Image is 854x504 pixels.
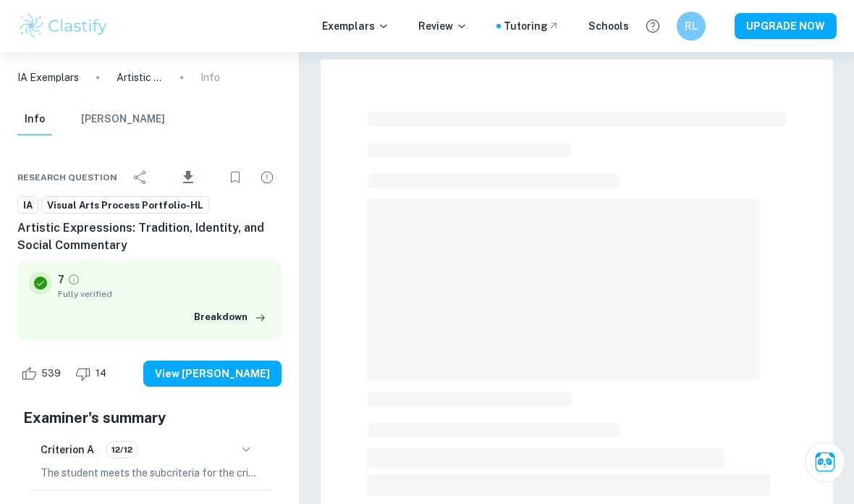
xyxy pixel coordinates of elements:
a: Visual Arts Process Portfolio-HL [41,196,209,214]
h6: Artistic Expressions: Tradition, Identity, and Social Commentary [17,219,282,254]
span: 12/12 [106,443,138,456]
div: Download [158,159,218,196]
a: Tutoring [504,18,559,34]
span: Visual Arts Process Portfolio-HL [42,198,208,213]
p: Review [418,18,468,34]
div: Like [17,362,69,385]
span: 14 [88,366,114,381]
a: IA Exemplars [17,70,79,85]
button: Help and Feedback [640,14,665,38]
p: 7 [58,272,64,287]
h6: RL [683,18,700,34]
p: Exemplars [322,18,389,34]
a: Schools [588,18,629,34]
div: Share [126,163,155,192]
div: Dislike [72,362,114,385]
a: IA [17,196,38,214]
p: Artistic Expressions: Tradition, Identity, and Social Commentary [117,70,163,85]
button: Info [17,104,52,135]
button: Breakdown [190,306,270,328]
button: UPGRADE NOW [735,13,837,39]
a: Grade fully verified [67,273,80,286]
button: Ask Clai [805,442,845,482]
p: The student meets the subcriteria for the criterion of art-making formats by providing three art-... [41,465,258,481]
span: IA [18,198,38,213]
div: Bookmark [221,163,250,192]
h6: Criterion A [41,442,94,458]
span: Fully verified [58,287,270,301]
div: Report issue [253,163,282,192]
button: RL [677,12,706,41]
button: [PERSON_NAME] [81,104,165,135]
button: View [PERSON_NAME] [143,361,282,387]
img: Clastify logo [17,12,109,41]
h5: Examiner's summary [23,407,276,429]
span: Research question [17,171,117,184]
span: 539 [33,366,69,381]
p: Info [200,70,220,85]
